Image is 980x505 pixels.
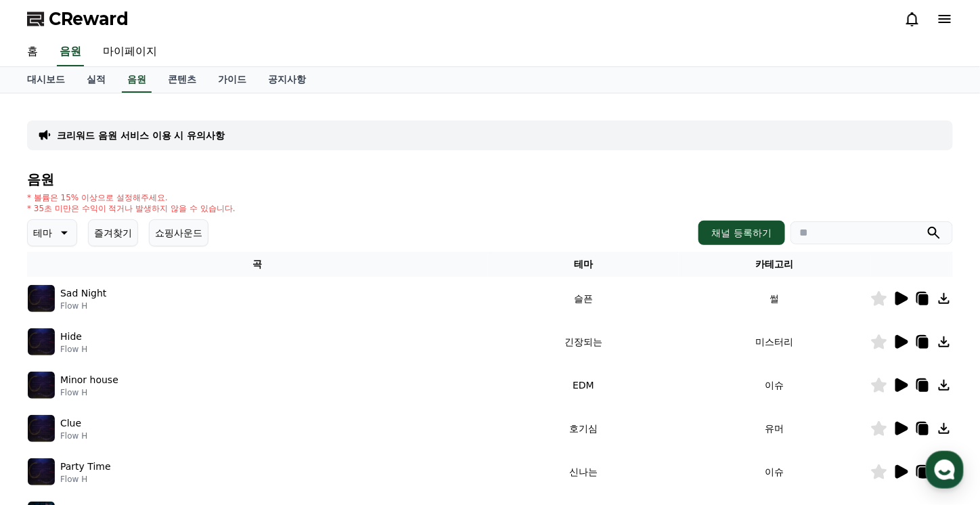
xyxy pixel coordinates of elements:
p: Sad Night [60,286,106,301]
button: 쇼핑사운드 [149,219,208,246]
a: 대화 [89,393,175,426]
td: 호기심 [488,407,680,450]
p: 테마 [33,223,52,242]
p: Flow H [60,301,106,311]
a: 홈 [16,38,49,66]
span: CReward [49,8,129,30]
a: 음원 [57,38,84,66]
td: 미스터리 [679,320,870,364]
button: 테마 [27,219,77,246]
th: 곡 [27,252,488,277]
a: 홈 [4,393,89,426]
td: EDM [488,364,680,407]
td: 이슈 [679,450,870,493]
img: music [28,458,55,485]
button: 즐겨찾기 [88,219,138,246]
a: 공지사항 [257,67,317,93]
td: 썰 [679,277,870,320]
p: Minor house [60,373,118,387]
p: Flow H [60,474,111,485]
span: 홈 [43,413,51,424]
img: music [28,285,55,312]
td: 이슈 [679,364,870,407]
a: 마이페이지 [92,38,168,66]
p: Party Time [60,460,111,474]
a: 가이드 [207,67,257,93]
a: CReward [27,8,129,30]
h4: 음원 [27,172,953,187]
a: 음원 [122,67,152,93]
p: * 볼륨은 15% 이상으로 설정해주세요. [27,192,236,203]
a: 콘텐츠 [157,67,207,93]
p: Flow H [60,344,87,355]
td: 신나는 [488,450,680,493]
p: Hide [60,330,82,344]
td: 슬픈 [488,277,680,320]
button: 채널 등록하기 [698,221,785,245]
span: 설정 [209,413,225,424]
td: 유머 [679,407,870,450]
img: music [28,415,55,442]
a: 실적 [76,67,116,93]
img: music [28,328,55,355]
p: Clue [60,416,81,431]
p: Flow H [60,431,87,441]
th: 카테고리 [679,252,870,277]
a: 크리워드 음원 서비스 이용 시 유의사항 [57,129,225,142]
p: Flow H [60,387,118,398]
p: * 35초 미만은 수익이 적거나 발생하지 않을 수 있습니다. [27,203,236,214]
td: 긴장되는 [488,320,680,364]
a: 설정 [175,393,260,426]
th: 테마 [488,252,680,277]
a: 대시보드 [16,67,76,93]
img: music [28,372,55,399]
span: 대화 [124,414,140,424]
